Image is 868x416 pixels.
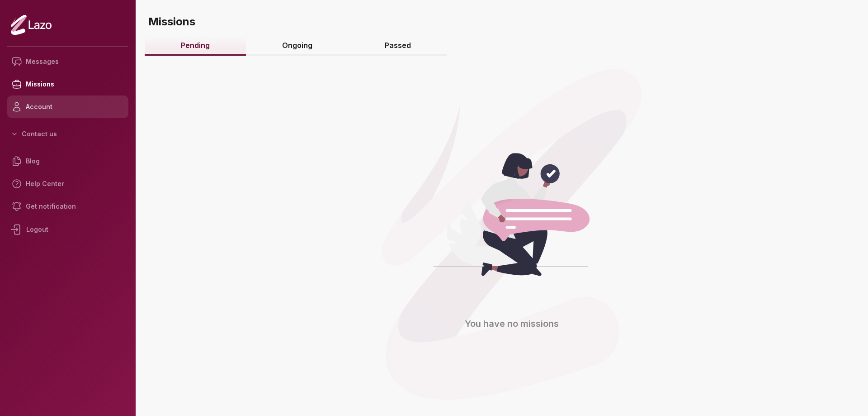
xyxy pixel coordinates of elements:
[7,73,128,96] a: Missions
[7,172,128,195] a: Help Center
[246,36,349,56] a: Ongoing
[7,195,128,218] a: Get notification
[145,36,246,56] a: Pending
[7,126,128,142] button: Contact us
[7,218,128,241] div: Logout
[7,50,128,73] a: Messages
[7,96,128,118] a: Account
[349,36,447,56] a: Passed
[7,150,128,172] a: Blog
